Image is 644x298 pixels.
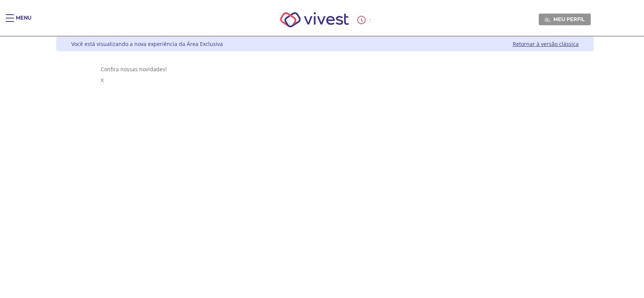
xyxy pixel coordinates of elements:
img: Meu perfil [544,17,550,23]
div: Você está visualizando a nova experiência da Área Exclusiva [71,40,223,47]
span: Meu perfil [553,16,585,23]
img: Vivest [272,4,357,36]
a: Meu perfil [539,14,591,25]
div: Menu [16,14,31,29]
span: X [101,76,104,84]
div: Vivest [51,37,594,298]
div: : [357,16,372,24]
a: Retornar à versão clássica [513,40,579,47]
div: Confira nossas novidades! [101,66,549,73]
